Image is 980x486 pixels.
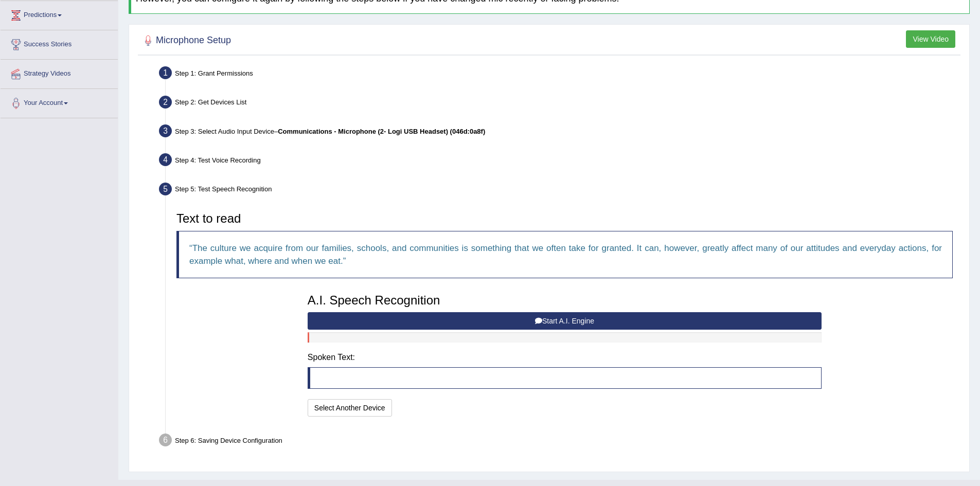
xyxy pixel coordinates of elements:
[154,93,965,115] div: Step 2: Get Devices List
[308,312,822,330] button: Start A.I. Engine
[189,243,942,266] q: The culture we acquire from our families, schools, and communities is something that we often tak...
[1,1,118,27] a: Predictions
[154,121,965,144] div: Step 3: Select Audio Input Device
[176,212,953,225] h3: Text to read
[274,128,485,135] span: –
[1,89,118,115] a: Your Account
[154,430,965,453] div: Step 6: Saving Device Configuration
[140,33,231,48] h2: Microphone Setup
[308,399,392,417] button: Select Another Device
[154,150,965,173] div: Step 4: Test Voice Recording
[1,30,118,56] a: Success Stories
[906,30,955,48] button: View Video
[278,128,485,135] b: Communications - Microphone (2- Logi USB Headset) (046d:0a8f)
[154,179,965,202] div: Step 5: Test Speech Recognition
[308,294,822,307] h3: A.I. Speech Recognition
[1,60,118,85] a: Strategy Videos
[308,353,822,362] h4: Spoken Text:
[154,63,965,86] div: Step 1: Grant Permissions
